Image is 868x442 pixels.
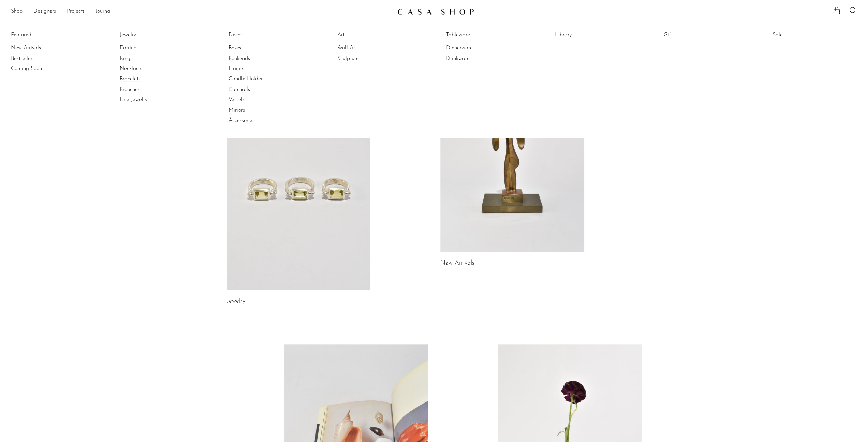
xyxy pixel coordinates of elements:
a: Candle Holders [229,75,280,83]
nav: Desktop navigation [11,6,392,17]
ul: Jewelry [120,30,171,105]
a: Dinnerware [446,44,497,52]
a: Journal [95,7,112,16]
a: Wall Art [337,44,388,52]
a: Necklaces [120,65,171,73]
a: Art [337,31,388,39]
a: Gifts [664,31,715,39]
a: New Arrivals [11,44,62,52]
ul: Featured [11,43,62,74]
ul: Decor [229,30,280,126]
a: Earrings [120,44,171,52]
a: Drinkware [446,55,497,62]
ul: Library [555,30,606,43]
a: Jewelry [227,298,245,304]
a: Library [555,31,606,39]
a: Projects [67,7,85,16]
a: Fine Jewelry [120,96,171,104]
ul: Tableware [446,30,497,64]
a: Bracelets [120,75,171,83]
a: Jewelry [120,31,171,39]
a: Catchalls [229,86,280,93]
a: Mirrors [229,107,280,114]
a: Brooches [120,86,171,93]
ul: Art [337,30,388,64]
a: Tableware [446,31,497,39]
a: Coming Soon [11,65,62,73]
a: Frames [229,65,280,73]
a: Vessels [229,96,280,104]
a: Accessories [229,117,280,124]
a: Boxes [229,44,280,52]
a: Sale [773,31,824,39]
ul: NEW HEADER MENU [11,6,392,17]
ul: Gifts [664,30,715,43]
a: Shop [11,7,23,16]
ul: Sale [773,30,824,43]
a: Designers [33,7,56,16]
a: Bestsellers [11,55,62,62]
a: Bookends [229,55,280,62]
a: Rings [120,55,171,62]
a: Decor [229,31,280,39]
a: New Arrivals [440,260,474,266]
a: Sculpture [337,55,388,62]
